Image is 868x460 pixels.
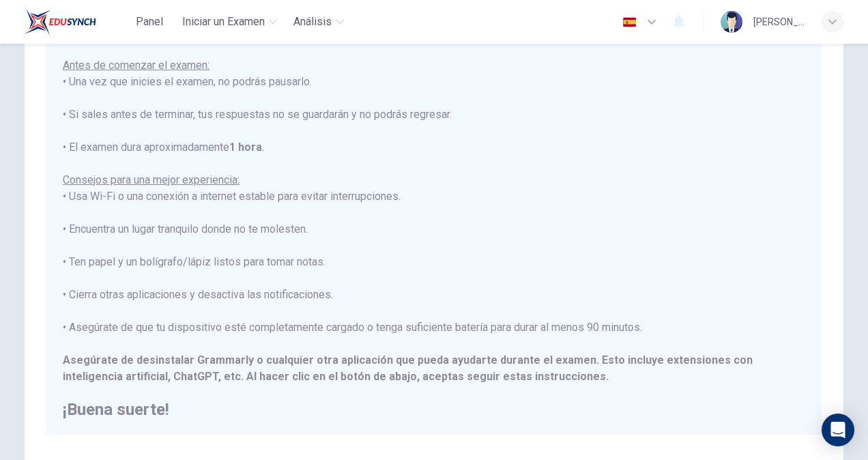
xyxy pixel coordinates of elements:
div: Open Intercom Messenger [822,414,854,446]
b: Al hacer clic en el botón de abajo, aceptas seguir estas instrucciones. [246,370,609,383]
span: Iniciar un Examen [182,14,265,30]
button: Iniciar un Examen [177,10,283,34]
span: Análisis [293,14,332,30]
a: EduSynch logo [25,8,128,35]
button: Análisis [288,10,349,34]
div: [PERSON_NAME] [753,14,805,30]
img: EduSynch logo [25,8,96,35]
button: Panel [128,10,171,34]
b: 1 hora [229,141,262,154]
b: Asegúrate de desinstalar Grammarly o cualquier otra aplicación que pueda ayudarte durante el exam... [63,354,753,383]
span: Panel [136,14,163,30]
img: Profile picture [721,11,742,33]
u: Consejos para una mejor experiencia: [63,173,240,186]
img: es [621,17,638,27]
u: Antes de comenzar el examen: [63,59,209,72]
h2: ¡Buena suerte! [63,401,805,418]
